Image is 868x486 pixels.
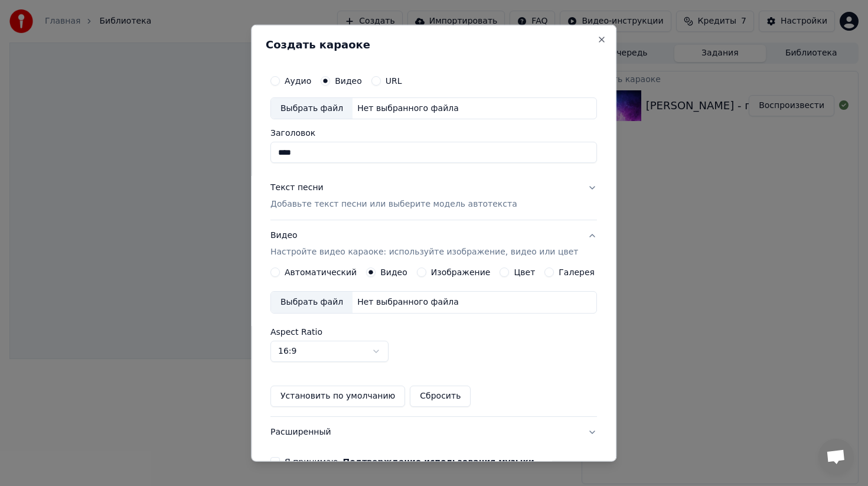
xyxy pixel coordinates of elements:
label: Заголовок [270,129,597,137]
h2: Создать караоке [266,39,602,50]
div: Выбрать файл [271,97,353,119]
label: Я принимаю [285,458,534,466]
label: Цвет [514,268,536,276]
label: Автоматический [285,268,357,276]
p: Настройте видео караоке: используйте изображение, видео или цвет [270,246,578,258]
button: Я принимаю [343,458,534,466]
div: ВидеоНастройте видео караоке: используйте изображение, видео или цвет [270,268,597,416]
button: Текст песниДобавьте текст песни или выберите модель автотекста [270,172,597,220]
label: URL [386,76,402,84]
button: Сбросить [410,386,471,407]
div: Видео [270,230,578,258]
label: Видео [380,268,407,276]
label: Видео [335,76,362,84]
button: ВидеоНастройте видео караоке: используйте изображение, видео или цвет [270,220,597,268]
label: Галерея [559,268,595,276]
label: Аудио [285,76,311,84]
div: Выбрать файл [271,292,353,313]
div: Нет выбранного файла [353,296,464,308]
p: Добавьте текст песни или выберите модель автотекста [270,198,517,210]
div: Нет выбранного файла [353,102,464,114]
label: Aspect Ratio [270,328,597,336]
div: Текст песни [270,182,324,194]
label: Изображение [431,268,491,276]
button: Установить по умолчанию [270,386,405,407]
button: Расширенный [270,417,597,448]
